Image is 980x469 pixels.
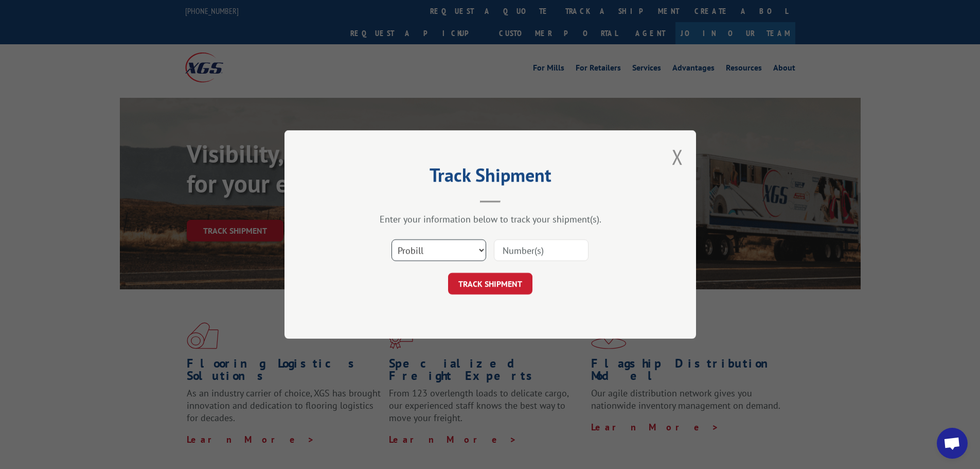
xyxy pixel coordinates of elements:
h2: Track Shipment [336,168,645,187]
input: Number(s) [494,239,589,261]
div: Enter your information below to track your shipment(s). [336,213,645,225]
div: Open chat [937,428,968,459]
button: Close modal [672,143,683,170]
button: TRACK SHIPMENT [448,273,532,294]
